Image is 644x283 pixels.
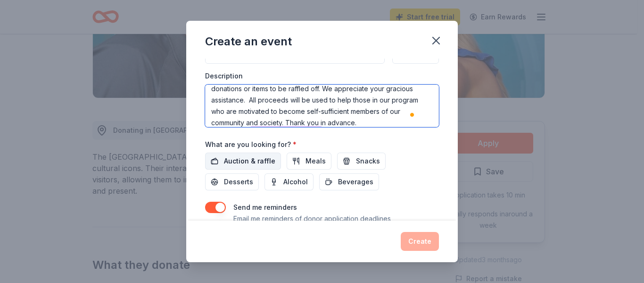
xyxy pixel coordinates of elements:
span: Auction & raffle [224,155,275,167]
span: Desserts [224,176,253,188]
span: Meals [305,155,326,167]
label: What are you looking for? [205,140,297,149]
button: Snacks [337,153,386,170]
button: Alcohol [264,173,314,190]
span: Alcohol [283,176,308,188]
textarea: To enrich screen reader interactions, please activate Accessibility in Grammarly extension settings [205,85,439,127]
button: Beverages [319,173,379,190]
button: Desserts [205,173,259,190]
span: Snacks [356,155,380,167]
p: Email me reminders of donor application deadlines [233,213,391,224]
div: Create an event [205,34,292,49]
label: Send me reminders [233,203,297,211]
span: Beverages [338,176,373,188]
button: Meals [287,153,331,170]
label: Description [205,71,243,81]
button: Auction & raffle [205,153,281,170]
